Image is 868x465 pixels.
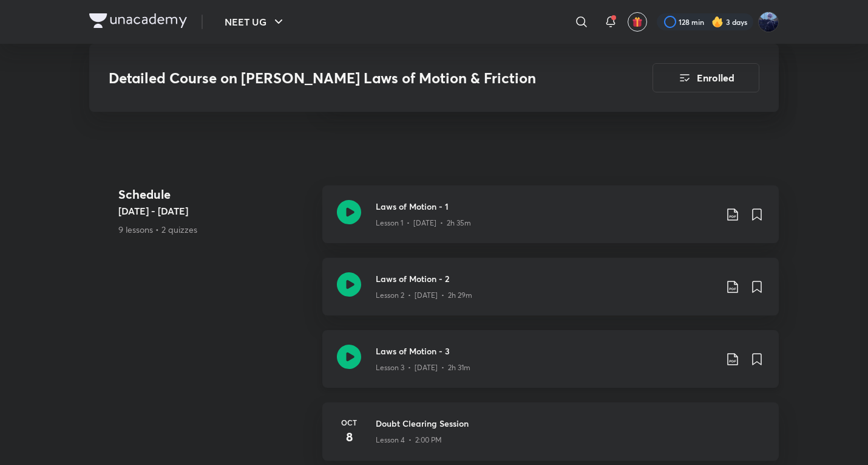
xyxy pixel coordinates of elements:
[376,272,716,285] h3: Laws of Motion - 2
[118,204,313,218] h5: [DATE] - [DATE]
[118,223,313,236] p: 9 lessons • 2 quizzes
[217,10,293,34] button: NEET UG
[337,428,361,446] h4: 8
[89,13,187,31] a: Company Logo
[376,218,471,229] p: Lesson 1 • [DATE] • 2h 35m
[653,63,759,92] button: Enrolled
[376,290,472,301] p: Lesson 2 • [DATE] • 2h 29m
[322,258,779,330] a: Laws of Motion - 2Lesson 2 • [DATE] • 2h 29m
[109,69,584,87] h3: Detailed Course on [PERSON_NAME] Laws of Motion & Friction
[376,200,716,213] h3: Laws of Motion - 1
[758,12,779,32] img: Kushagra Singh
[337,417,361,428] h6: Oct
[632,16,643,27] img: avatar
[322,185,779,258] a: Laws of Motion - 1Lesson 1 • [DATE] • 2h 35m
[322,330,779,402] a: Laws of Motion - 3Lesson 3 • [DATE] • 2h 31m
[376,362,470,373] p: Lesson 3 • [DATE] • 2h 31m
[89,13,187,28] img: Company Logo
[376,435,442,446] p: Lesson 4 • 2:00 PM
[628,12,647,32] button: avatar
[118,185,313,204] h4: Schedule
[711,16,724,28] img: streak
[376,345,716,357] h3: Laws of Motion - 3
[376,417,764,430] h3: Doubt Clearing Session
